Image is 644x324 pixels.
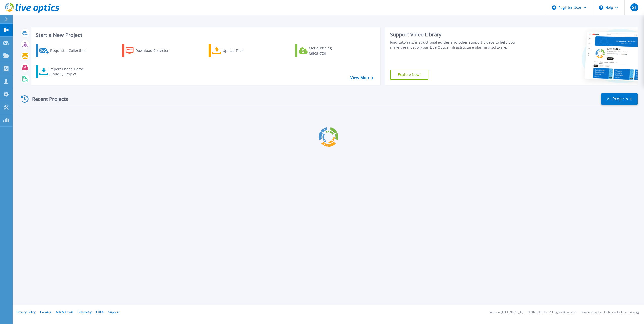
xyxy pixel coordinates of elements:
div: Download Collector [135,46,176,56]
div: Cloud Pricing Calculator [309,46,349,56]
div: Upload Files [223,46,263,56]
a: Request a Collection [36,44,92,57]
a: Download Collector [122,44,178,57]
div: Support Video Library [390,31,521,38]
a: EULA [96,310,104,314]
a: Explore Now! [390,70,428,80]
h3: Start a New Project [36,32,373,38]
div: Recent Projects [19,93,75,105]
li: Version: [TECHNICAL_ID] [489,311,523,314]
span: GT [632,5,637,9]
a: All Projects [601,93,638,105]
a: Support [108,310,119,314]
a: Telemetry [77,310,92,314]
a: Cloud Pricing Calculator [295,44,351,57]
a: Cookies [40,310,51,314]
a: Ads & Email [56,310,73,314]
div: Find tutorials, instructional guides and other support videos to help you make the most of your L... [390,40,521,50]
li: © 2025 Dell Inc. All Rights Reserved [528,311,576,314]
div: Import Phone Home CloudIQ Project [49,67,89,77]
a: Privacy Policy [17,310,36,314]
div: Request a Collection [50,46,91,56]
a: Upload Files [209,44,265,57]
li: Powered by Live Optics, a Dell Technology [581,311,639,314]
a: View More [350,75,374,80]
